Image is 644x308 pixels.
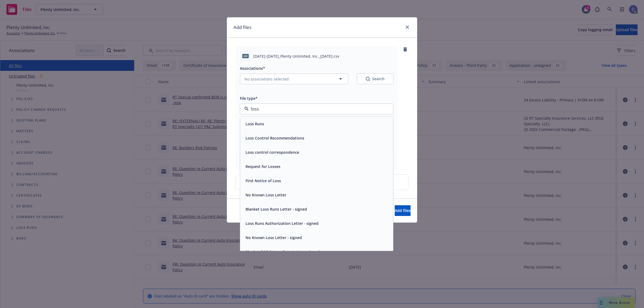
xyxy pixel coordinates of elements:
[246,206,307,212] button: Blanket Loss Runs Letter - signed
[395,208,411,213] span: Add files
[236,174,408,190] div: Upload new files
[404,24,411,30] a: close
[233,24,251,31] h1: Add files
[240,96,258,101] span: File type*
[244,76,289,82] span: No associations selected
[246,164,280,169] button: Request for Losses
[240,74,348,84] button: No associations selected
[249,106,382,112] input: Filter by keyword
[246,221,319,226] button: Loss Runs Authorization Letter - signed
[240,66,265,71] span: Associations*
[395,205,411,216] button: Add files
[402,46,408,53] a: remove
[242,54,249,58] span: csv
[246,249,320,255] button: Blanket BOR & Loss Runs Letter - signed
[246,121,264,127] button: Loss Runs
[246,192,286,198] button: No Known Loss Letter
[253,53,339,59] span: [DATE]-[DATE]_Plenty Unlimited, Inc._[DATE].csv
[246,149,299,155] button: Loss control correspondence
[246,178,281,184] button: First Notice of Loss
[357,74,393,84] button: SearchSearch
[246,135,304,141] button: Loss Control Recommendations
[366,77,370,81] svg: Search
[366,76,385,82] div: Search
[246,235,302,240] button: No Known Loss Letter - signed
